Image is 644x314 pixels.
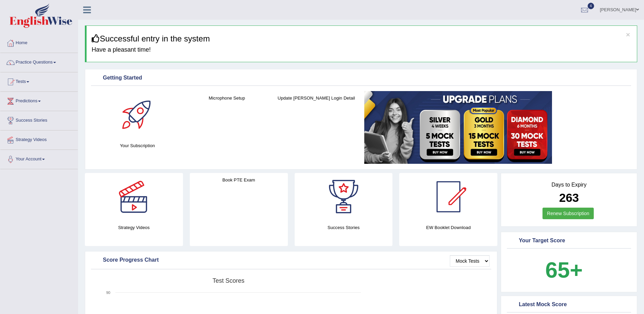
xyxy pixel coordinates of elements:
text: 90 [106,291,110,295]
a: Strategy Videos [0,130,78,147]
b: 65+ [545,258,583,282]
h4: Your Subscription [96,142,179,149]
a: Your Account [0,150,78,167]
a: Practice Questions [0,53,78,70]
a: Success Stories [0,111,78,128]
a: Predictions [0,92,78,109]
a: Home [0,34,78,51]
h4: Book PTE Exam [190,176,288,184]
h4: Success Stories [295,224,393,231]
a: Tests [0,72,78,89]
button: × [626,31,630,38]
b: 263 [559,191,579,204]
h4: Have a pleasant time! [92,47,632,53]
tspan: Test scores [213,277,244,284]
h3: Successful entry in the system [92,34,632,43]
h4: Days to Expiry [509,182,629,188]
h4: EW Booklet Download [399,224,497,231]
div: Getting Started [93,73,629,83]
div: Your Target Score [509,236,629,246]
img: small5.jpg [364,91,552,164]
span: 4 [588,3,594,9]
h4: Update [PERSON_NAME] Login Detail [275,94,357,102]
a: Renew Subscription [542,208,594,219]
div: Latest Mock Score [509,300,629,310]
h4: Strategy Videos [85,224,183,231]
h4: Microphone Setup [185,94,268,102]
div: Score Progress Chart [93,255,490,265]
